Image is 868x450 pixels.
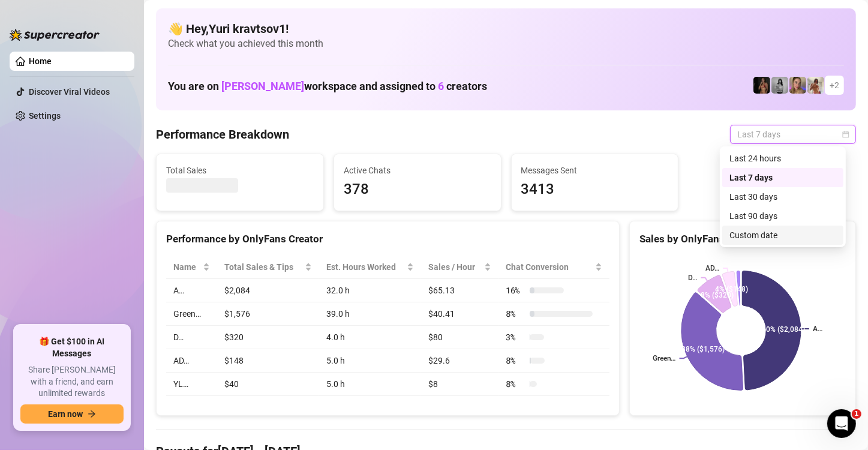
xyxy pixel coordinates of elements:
[48,409,83,419] span: Earn now
[807,77,824,94] img: Green
[722,206,843,226] div: Last 90 days
[753,77,770,94] img: D
[438,80,444,92] span: 6
[168,80,487,93] h1: You are on workspace and assigned to creators
[319,373,421,396] td: 5.0 h
[421,326,498,349] td: $80
[521,164,669,177] span: Messages Sent
[166,256,217,279] th: Name
[506,260,593,274] span: Chat Conversion
[326,260,404,274] div: Est. Hours Worked
[813,325,822,333] text: A…
[168,37,844,50] span: Check what you achieved this month
[521,178,669,201] span: 3413
[421,279,498,302] td: $65.13
[705,264,719,272] text: AD…
[789,77,806,94] img: Cherry
[827,409,856,438] iframe: Intercom live chat
[344,178,491,201] span: 378
[217,256,319,279] th: Total Sales & Tips
[20,336,124,359] span: 🎁 Get $100 in AI Messages
[10,29,100,41] img: logo-BBDzfeDw.svg
[166,164,314,177] span: Total Sales
[722,187,843,206] div: Last 30 days
[29,56,52,66] a: Home
[722,168,843,187] div: Last 7 days
[506,331,525,344] span: 3 %
[319,302,421,326] td: 39.0 h
[217,373,319,396] td: $40
[421,373,498,396] td: $8
[722,226,843,245] div: Custom date
[29,111,61,121] a: Settings
[506,284,525,297] span: 16 %
[88,410,96,418] span: arrow-right
[217,302,319,326] td: $1,576
[729,152,836,165] div: Last 24 hours
[852,409,861,419] span: 1
[217,349,319,373] td: $148
[166,279,217,302] td: A…
[506,377,525,391] span: 8 %
[652,355,675,363] text: Green…
[737,125,849,143] span: Last 7 days
[771,77,788,94] img: A
[20,404,124,424] button: Earn nowarrow-right
[722,149,843,168] div: Last 24 hours
[421,302,498,326] td: $40.41
[639,231,846,247] div: Sales by OnlyFans Creator
[319,349,421,373] td: 5.0 h
[217,279,319,302] td: $2,084
[729,209,836,223] div: Last 90 days
[166,231,609,247] div: Performance by OnlyFans Creator
[506,307,525,320] span: 8 %
[842,131,849,138] span: calendar
[224,260,302,274] span: Total Sales & Tips
[428,260,482,274] span: Sales / Hour
[319,326,421,349] td: 4.0 h
[729,171,836,184] div: Last 7 days
[729,229,836,242] div: Custom date
[173,260,200,274] span: Name
[729,190,836,203] div: Last 30 days
[506,354,525,367] span: 8 %
[688,274,697,282] text: D…
[319,279,421,302] td: 32.0 h
[168,20,844,37] h4: 👋 Hey, Yuri kravtsov1 !
[221,80,304,92] span: [PERSON_NAME]
[217,326,319,349] td: $320
[156,126,289,143] h4: Performance Breakdown
[20,364,124,400] span: Share [PERSON_NAME] with a friend, and earn unlimited rewards
[166,326,217,349] td: D…
[344,164,491,177] span: Active Chats
[421,256,498,279] th: Sales / Hour
[166,373,217,396] td: YL…
[166,302,217,326] td: Green…
[498,256,609,279] th: Chat Conversion
[421,349,498,373] td: $29.6
[29,87,110,97] a: Discover Viral Videos
[830,79,839,92] span: + 2
[166,349,217,373] td: AD…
